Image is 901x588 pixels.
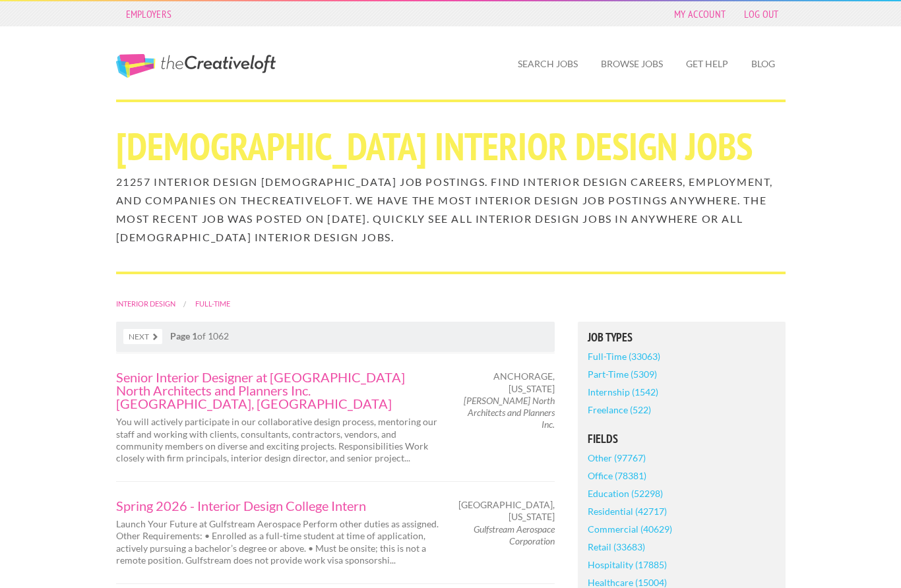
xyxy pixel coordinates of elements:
a: Other (97767) [588,449,646,467]
a: Office (78381) [588,467,646,485]
a: Hospitality (17885) [588,556,667,573]
span: Anchorage, [US_STATE] [462,370,555,394]
p: You will actively participate in our collaborative design process, mentoring our staff and workin... [116,416,439,464]
a: Full-Time (33063) [588,347,660,365]
strong: Page 1 [170,330,197,341]
a: Next [123,329,162,344]
a: Senior Interior Designer at [GEOGRAPHIC_DATA] North Architects and Planners Inc. [GEOGRAPHIC_DATA... [116,370,439,410]
nav: of 1062 [116,322,555,352]
a: Full-Time [195,299,230,308]
h5: Job Types [588,332,776,343]
a: Retail (33683) [588,538,645,556]
h1: [DEMOGRAPHIC_DATA] Interior Design Jobs [116,127,786,165]
h2: 21257 Interior Design [DEMOGRAPHIC_DATA] job postings. Find Interior Design careers, employment, ... [116,173,786,247]
a: Interior Design [116,299,175,308]
a: The Creative Loft [116,54,276,78]
em: [PERSON_NAME] North Architects and Planners Inc. [464,395,555,430]
a: Employers [119,5,179,23]
span: [GEOGRAPHIC_DATA], [US_STATE] [458,499,555,523]
a: Get Help [675,49,739,79]
a: My Account [668,5,732,23]
a: Commercial (40629) [588,520,672,538]
a: Blog [741,49,786,79]
a: Internship (1542) [588,383,658,401]
a: Spring 2026 - Interior Design College Intern [116,499,439,512]
em: Gulfstream Aerospace Corporation [474,523,555,546]
a: Browse Jobs [590,49,673,79]
a: Part-Time (5309) [588,365,657,383]
h5: Fields [588,433,776,445]
a: Search Jobs [507,49,588,79]
a: Log Out [737,5,785,23]
p: Launch Your Future at Gulfstream Aerospace Perform other duties as assigned. Other Requirements: ... [116,518,439,566]
a: Freelance (522) [588,401,651,419]
a: Education (52298) [588,485,663,502]
a: Residential (42717) [588,502,667,520]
